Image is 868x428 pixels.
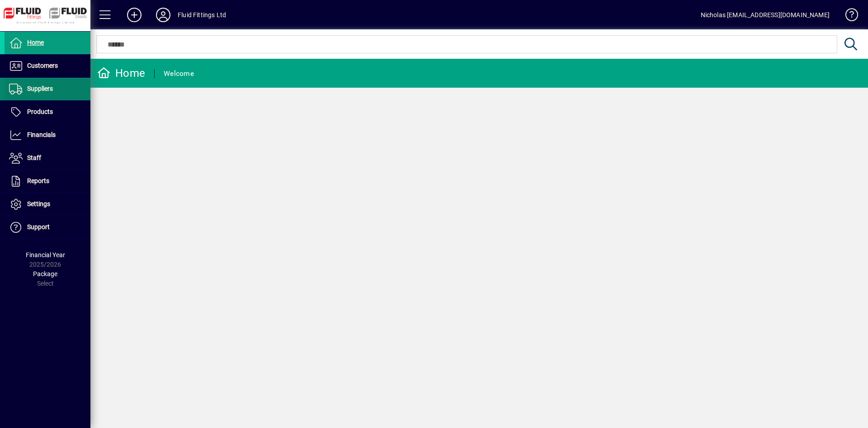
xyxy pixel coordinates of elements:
[26,251,65,259] span: Financial Year
[33,270,57,277] span: Package
[5,124,90,146] a: Financials
[27,154,41,161] span: Staff
[178,8,226,22] div: Fluid Fittings Ltd
[164,66,194,81] div: Welcome
[97,66,145,80] div: Home
[27,108,53,115] span: Products
[701,8,830,22] div: Nicholas [EMAIL_ADDRESS][DOMAIN_NAME]
[27,200,50,207] span: Settings
[5,147,90,169] a: Staff
[149,7,178,23] button: Profile
[5,216,90,239] a: Support
[5,78,90,100] a: Suppliers
[5,170,90,193] a: Reports
[27,39,44,46] span: Home
[5,55,90,77] a: Customers
[27,223,50,230] span: Support
[120,7,149,23] button: Add
[27,85,53,92] span: Suppliers
[27,131,56,138] span: Financials
[5,193,90,216] a: Settings
[839,2,857,31] a: Knowledge Base
[27,62,58,69] span: Customers
[5,101,90,123] a: Products
[27,177,49,184] span: Reports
